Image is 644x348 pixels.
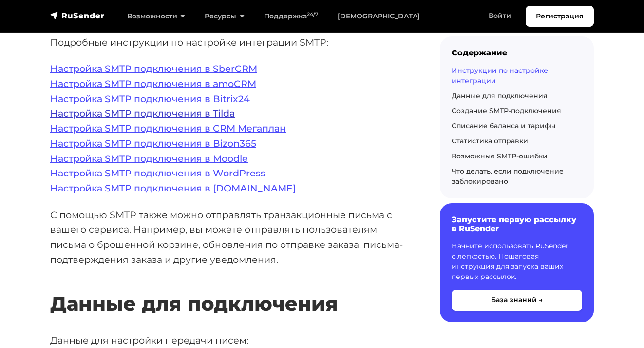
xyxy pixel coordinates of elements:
a: Списание баланса и тарифы [452,121,555,130]
p: Подробные инструкции по настройке интеграции SMTP: [50,35,409,50]
a: Настройка SMTP подключения в CRM Мегаплан [50,122,286,134]
a: Статистика отправки [452,136,528,145]
a: Настройка SMTP подключения в Moodle [50,153,248,164]
a: Возможные SMTP-ошибки [452,151,548,160]
a: Настройка SMTP подключения в Bitrix24 [50,93,250,104]
a: Запустите первую рассылку в RuSender Начните использовать RuSender с легкостью. Пошаговая инструк... [440,203,594,322]
a: Регистрация [526,6,594,27]
button: База знаний → [452,290,582,311]
div: Содержание [452,48,582,57]
a: Настройка SMTP подключения в Tilda [50,107,235,119]
a: Настройка SMTP подключения в amoCRM [50,78,256,89]
h2: Данные для подключения [50,263,409,315]
a: Настройка SMTP подключения в SberCRM [50,63,257,74]
a: Настройка SMTP подключения в [DOMAIN_NAME] [50,182,296,194]
a: Поддержка24/7 [254,6,328,26]
a: Возможности [117,6,195,26]
a: Что делать, если подключение заблокировано [452,166,564,185]
h6: Запустите первую рассылку в RuSender [452,214,582,233]
a: Войти [479,6,521,26]
p: Данные для настройки передачи писем: [50,333,409,348]
img: RuSender [50,11,105,20]
a: Данные для подключения [452,91,548,100]
p: Начните использовать RuSender с легкостью. Пошаговая инструкция для запуска ваших первых рассылок. [452,241,582,282]
a: Инструкции по настройке интеграции [452,66,548,85]
p: С помощью SMTP также можно отправлять транзакционные письма с вашего сервиса. Например, вы можете... [50,208,409,267]
a: Ресурсы [195,6,254,26]
a: Создание SMTP-подключения [452,106,561,115]
sup: 24/7 [307,11,318,17]
a: [DEMOGRAPHIC_DATA] [328,6,430,26]
a: Настройка SMTP подключения в Bizon365 [50,138,256,149]
a: Настройка SMTP подключения в WordPress [50,167,265,179]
